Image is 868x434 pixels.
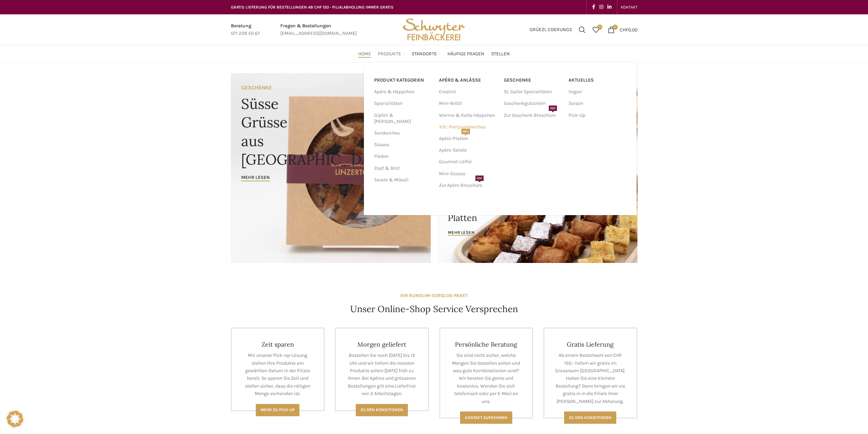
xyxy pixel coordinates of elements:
a: Standorte [412,47,441,61]
h4: Zeit sparen [242,340,314,348]
a: KONTAKT [621,0,637,14]
a: Geschenke [504,74,562,86]
div: Secondary navigation [617,0,641,14]
div: Meine Wunschliste [589,23,603,37]
a: Infobox link [231,22,260,38]
a: Vegan [569,86,627,98]
a: Saison [569,98,627,109]
a: Linkedin social link [605,2,614,12]
p: Mit unserer Pick-Up-Lösung stehen Ihre Produkte am gewählten Datum in der Filiale bereit. So spar... [242,352,314,397]
a: St. Galler Spezialitäten [504,86,562,98]
span: Mehr zu Pick-Up [261,407,295,412]
a: Produkte [378,47,405,61]
a: Sandwiches [374,127,431,139]
p: Sie sind nicht sicher, welche Mengen Sie bestellen sollen und was gute Kombinationen sind? Wir be... [451,352,522,405]
a: Kontakt aufnehmen [460,411,512,424]
a: Apéro-PlattenNEU [439,133,497,144]
a: Home [358,47,371,61]
a: Crostini [439,86,497,98]
a: Fladen [374,151,431,162]
img: Bäckerei Schwyter [400,14,467,45]
span: Zu den konditionen [569,415,612,420]
span: Zu den Konditionen [361,407,403,412]
a: Grüezi, cderungs [526,23,575,37]
a: Apéro & Häppchen [374,86,431,98]
a: Mehr zu Pick-Up [256,404,299,416]
a: Banner link [231,73,431,263]
a: Gourmet-Löffel [439,156,497,168]
a: APÉRO & ANLÄSSE [439,74,497,86]
a: Site logo [400,26,467,32]
span: Stellen [491,51,510,57]
a: 0 [589,23,603,37]
a: Spezialitäten [374,98,431,109]
span: PDF [549,106,557,111]
span: GRATIS LIEFERUNG FÜR BESTELLUNGEN AB CHF 150 - FILIALABHOLUNG IMMER GRATIS [231,5,394,10]
span: Kontakt aufnehmen [465,415,507,420]
strong: EIN RUNDUM-SORGLOS-PAKET [400,293,468,298]
a: Pick-Up [569,110,627,121]
a: Warme & Kalte Häppchen [439,110,497,121]
span: Produkte [378,51,401,57]
h4: Morgen geliefert [346,340,418,348]
a: Mini-Brötli [439,98,497,109]
span: Grüezi, cderungs [530,27,572,32]
a: Zur Apéro BroschürePDF [439,180,497,191]
p: Ab einem Bestellwert von CHF 150.- liefern wir gratis im Grossraum [GEOGRAPHIC_DATA]. Haben Sie e... [555,352,626,405]
a: Zu den Konditionen [356,404,408,416]
a: Zur Geschenk BroschürePDF [504,110,562,121]
bdi: 0.00 [620,27,637,32]
a: Zu den konditionen [564,411,616,424]
span: PDF [475,176,484,181]
a: Zopf & Brot [374,163,431,174]
span: NEU [461,129,470,134]
a: Süsses [374,139,431,151]
a: Mini-Süsses [439,168,497,180]
a: Häufige Fragen [447,47,484,61]
a: Geschenkgutschein [504,98,562,109]
a: XXL-Partysandwiches [439,121,497,133]
span: Standorte [412,51,437,57]
a: Salate & Müesli [374,174,431,186]
h4: Unser Online-Shop Service Versprechen [350,303,518,315]
a: Instagram social link [597,2,605,12]
div: Main navigation [227,47,641,61]
a: Facebook social link [590,2,597,12]
span: CHF [620,27,628,32]
span: 0 [613,25,618,30]
a: Gipfeli & [PERSON_NAME] [374,110,431,127]
h4: Gratis Lieferung [555,340,626,348]
a: PRODUKT KATEGORIEN [374,74,431,86]
a: Suchen [575,23,589,37]
span: Home [358,51,371,57]
a: Banner link [438,168,637,263]
a: Apéro-Salate [439,144,497,156]
h4: Persönliche Beratung [451,340,522,348]
a: Stellen [491,47,510,61]
a: Aktuelles [569,74,627,86]
span: 0 [597,25,602,30]
span: KONTAKT [621,5,637,10]
p: Bestellen Sie noch [DATE] bis 12 Uhr und wir liefern die meisten Produkte schon [DATE] früh zu Ih... [346,352,418,397]
a: 0 CHF0.00 [604,23,641,37]
span: Häufige Fragen [447,51,484,57]
a: Infobox link [280,22,357,38]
